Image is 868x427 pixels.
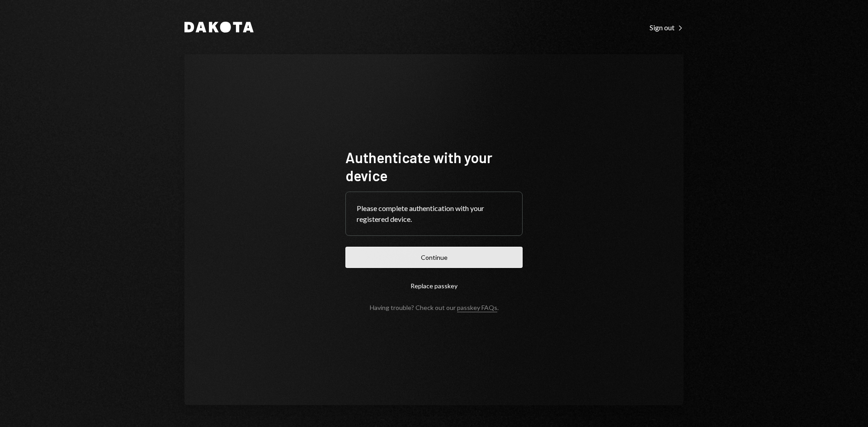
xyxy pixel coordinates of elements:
[345,247,523,268] button: Continue
[357,203,511,225] div: Please complete authentication with your registered device.
[370,304,499,311] div: Having trouble? Check out our .
[345,148,523,184] h1: Authenticate with your device
[650,22,684,32] a: Sign out
[345,275,523,296] button: Replace passkey
[650,23,684,32] div: Sign out
[457,304,497,312] a: passkey FAQs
